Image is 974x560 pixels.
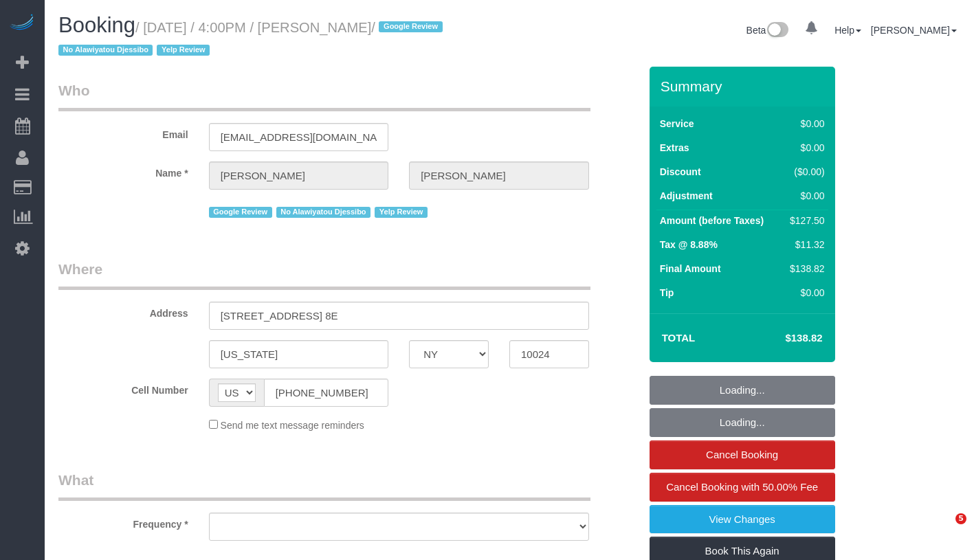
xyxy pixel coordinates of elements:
input: Email [209,123,389,151]
a: Help [834,25,861,36]
div: $0.00 [784,286,824,300]
label: Service [660,117,694,131]
label: Frequency * [48,513,199,531]
div: $127.50 [784,214,824,227]
label: Amount (before Taxes) [660,214,764,227]
iframe: Intercom live chat [927,513,960,546]
div: $0.00 [784,117,824,131]
div: $0.00 [784,141,824,155]
div: $0.00 [784,189,824,203]
span: No Alawiyatou Djessibo [58,45,153,56]
a: Beta [746,25,789,36]
img: New interface [766,22,788,40]
legend: What [58,470,590,501]
label: Email [48,123,199,142]
label: Discount [660,165,701,179]
span: 5 [955,513,966,524]
a: View Changes [650,505,835,534]
input: Cell Number [264,379,389,407]
label: Name * [48,161,199,180]
span: Google Review [209,207,272,218]
label: Tax @ 8.88% [660,238,718,251]
div: ($0.00) [784,165,824,179]
label: Tip [660,286,674,300]
span: Send me text message reminders [221,420,364,431]
div: $138.82 [784,262,824,276]
label: Address [48,302,199,320]
input: First Name [209,161,389,190]
h4: $138.82 [744,333,822,344]
a: [PERSON_NAME] [871,25,957,36]
label: Extras [660,141,689,155]
label: Cell Number [48,379,199,397]
strong: Total [662,332,696,344]
img: Automaid Logo [8,14,36,33]
span: Yelp Review [375,207,428,218]
small: / [DATE] / 4:00PM / [PERSON_NAME] [58,20,447,58]
div: $11.32 [784,238,824,251]
h3: Summary [661,78,828,94]
legend: Where [58,259,590,290]
a: Cancel Booking with 50.00% Fee [650,473,835,502]
span: Booking [58,13,135,37]
label: Adjustment [660,189,713,203]
span: No Alawiyatou Djessibo [276,207,370,218]
span: Yelp Review [157,45,210,56]
a: Cancel Booking [650,440,835,469]
span: Google Review [379,21,442,32]
input: Zip Code [509,340,589,368]
input: Last Name [409,161,589,190]
input: City [209,340,389,368]
label: Final Amount [660,262,721,276]
span: Cancel Booking with 50.00% Fee [666,481,818,493]
legend: Who [58,80,590,111]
